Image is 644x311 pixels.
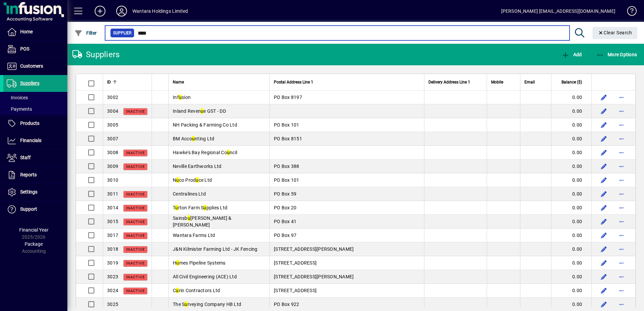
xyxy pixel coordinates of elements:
span: The S rveying Company HB Ltd [173,302,241,307]
em: u [176,177,179,183]
a: Staff [3,149,67,166]
td: 0.00 [551,215,591,229]
span: 3002 [107,95,118,100]
div: Wantara Holdings Limited [132,6,188,16]
button: Edit [599,188,609,199]
em: u [175,205,178,210]
span: Support [20,206,37,212]
td: 0.00 [551,270,591,284]
div: [PERSON_NAME] [EMAIL_ADDRESS][DOMAIN_NAME] [501,6,615,16]
button: Edit [599,119,609,130]
div: Mobile [491,78,516,86]
td: 0.00 [551,132,591,146]
button: Edit [599,92,609,103]
span: N co Prod ce Ltd [173,177,212,183]
em: u [201,108,203,114]
em: u [227,150,230,155]
button: Edit [599,216,609,227]
a: Payments [3,103,67,115]
span: [STREET_ADDRESS] [274,288,317,293]
span: Invoices [7,95,28,100]
span: PO Box 41 [274,219,296,224]
td: 0.00 [551,118,591,132]
td: 0.00 [551,160,591,173]
span: Inactive [126,151,145,155]
button: Add [89,5,111,17]
a: Products [3,115,67,132]
span: Filter [74,30,97,36]
span: 3019 [107,260,118,266]
span: Inactive [126,165,145,169]
span: Inactive [126,220,145,224]
span: J&N Kilmister Farming Ltd - JK Fencing [173,246,258,252]
span: [STREET_ADDRESS][PERSON_NAME] [274,246,354,252]
span: Supplier [113,30,131,36]
span: 3009 [107,164,118,169]
span: PO Box 8151 [274,136,302,141]
a: Invoices [3,92,67,103]
button: More Options [594,48,639,61]
em: u [196,177,198,183]
span: Inactive [126,289,145,293]
button: Edit [599,257,609,268]
span: 3011 [107,191,118,197]
span: PO Box 101 [274,177,299,183]
a: Settings [3,184,67,201]
button: Edit [599,244,609,254]
div: Suppliers [72,49,120,60]
span: 3005 [107,122,118,128]
span: PO Box 388 [274,164,299,169]
span: [STREET_ADDRESS][PERSON_NAME] [274,274,354,279]
span: [STREET_ADDRESS] [274,260,317,266]
span: 3008 [107,150,118,155]
td: 0.00 [551,229,591,242]
div: Email [524,78,547,86]
td: 0.00 [551,173,591,187]
td: 0.00 [551,146,591,160]
em: u [176,288,179,293]
span: Payments [7,106,32,112]
button: Edit [599,285,609,296]
div: Name [173,78,265,86]
td: 0.00 [551,284,591,298]
span: Sainsb [PERSON_NAME] & [PERSON_NAME] [173,215,232,228]
button: Edit [599,230,609,241]
button: Edit [599,133,609,144]
button: Edit [599,299,609,310]
span: 3017 [107,233,118,238]
button: Edit [599,271,609,282]
button: More options [616,133,627,144]
span: Staff [20,155,31,160]
span: Neville Earthworks Ltd [173,164,222,169]
span: 3018 [107,246,118,252]
span: PO Box 8197 [274,95,302,100]
button: More options [616,106,627,116]
span: C rin Contractors Ltd [173,288,220,293]
div: ID [107,78,148,86]
span: Name [173,78,184,86]
span: Add [561,52,582,57]
td: 0.00 [551,91,591,104]
span: Inactive [126,206,145,210]
span: ID [107,78,111,86]
span: Home [20,29,33,34]
button: Filter [73,27,99,39]
td: 0.00 [551,201,591,215]
span: Clear Search [598,30,632,35]
td: 0.00 [551,256,591,270]
span: 3007 [107,136,118,141]
span: Inf sion [173,95,191,100]
span: 3025 [107,302,118,307]
button: Edit [599,175,609,185]
span: Email [524,78,535,86]
button: More options [616,244,627,254]
td: 0.00 [551,242,591,256]
button: Add [560,48,583,61]
span: PO Box 101 [274,122,299,128]
span: 3015 [107,219,118,224]
span: Hawke's Bay Regional Co ncil [173,150,237,155]
span: NH Packing & Farming Co Ltd [173,122,237,128]
a: Knowledge Base [622,1,636,23]
span: Centralines Ltd [173,191,206,197]
span: Inactive [126,109,145,114]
